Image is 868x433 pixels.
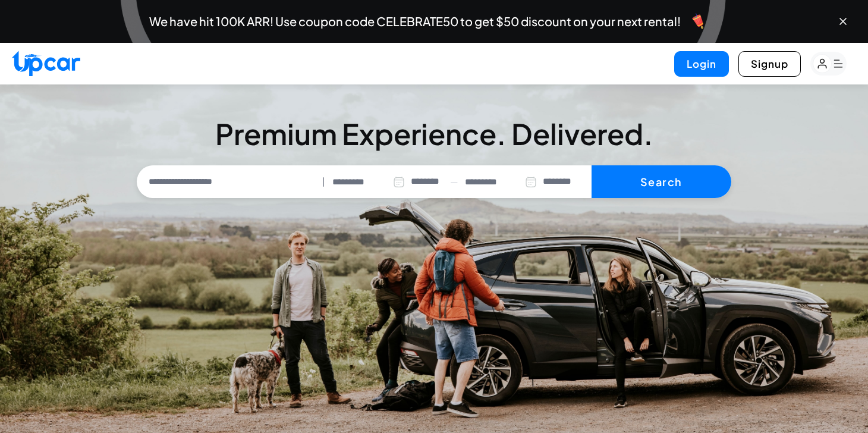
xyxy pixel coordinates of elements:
button: Signup [738,51,801,77]
button: Close banner [837,15,849,27]
span: | [322,175,325,189]
span: — [450,175,458,189]
button: Login [674,51,729,77]
span: We have hit 100K ARR! Use coupon code CELEBRATE50 to get $50 discount on your next rental! [149,15,681,27]
h3: Premium Experience. Delivered. [137,117,731,151]
img: Upcar Logo [12,51,80,76]
button: Search [592,165,731,199]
